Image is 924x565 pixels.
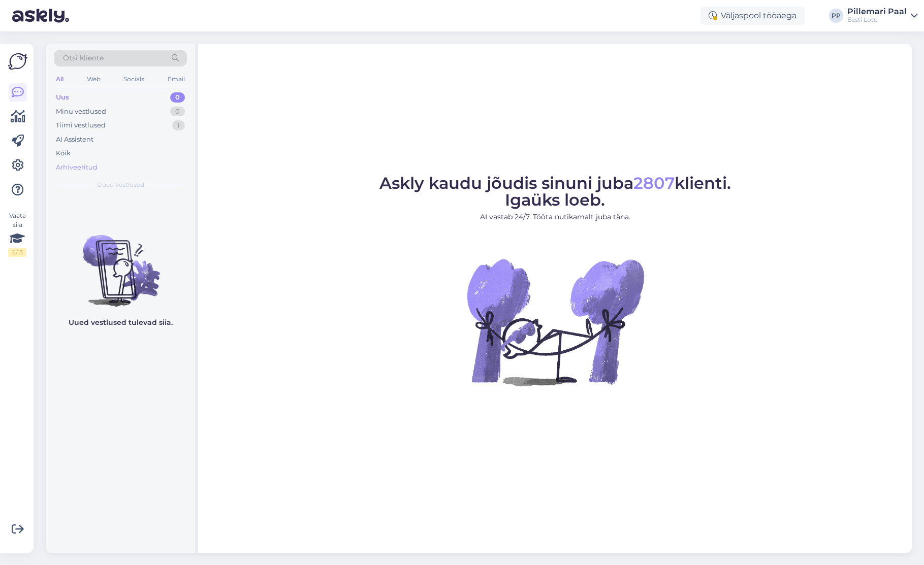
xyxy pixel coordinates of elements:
[166,73,187,86] div: Email
[847,8,907,16] div: Pillemari Paal
[54,73,66,86] div: All
[56,92,69,103] div: Uus
[170,107,185,117] div: 0
[56,135,93,145] div: AI Assistent
[847,16,907,24] div: Eesti Loto
[847,8,918,24] a: Pillemari PaalEesti Loto
[46,217,195,308] img: No chats
[56,162,98,173] div: Arhiveeritud
[121,73,146,86] div: Socials
[85,73,103,86] div: Web
[464,230,647,413] img: No Chat active
[170,92,185,103] div: 0
[63,53,104,63] span: Otsi kliente
[69,317,173,328] p: Uued vestlused tulevad siia.
[8,52,27,71] img: Askly Logo
[379,212,731,222] p: AI vastab 24/7. Tööta nutikamalt juba täna.
[633,173,675,193] span: 2807
[56,120,106,130] div: Tiimi vestlused
[8,248,26,257] div: 2 / 3
[829,9,843,23] div: PP
[56,148,71,158] div: Kõik
[97,180,144,189] span: Uued vestlused
[8,211,26,257] div: Vaata siia
[172,120,185,130] div: 1
[700,7,805,25] div: Väljaspool tööaega
[379,173,731,210] span: Askly kaudu jõudis sinuni juba klienti. Igaüks loeb.
[56,107,106,117] div: Minu vestlused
